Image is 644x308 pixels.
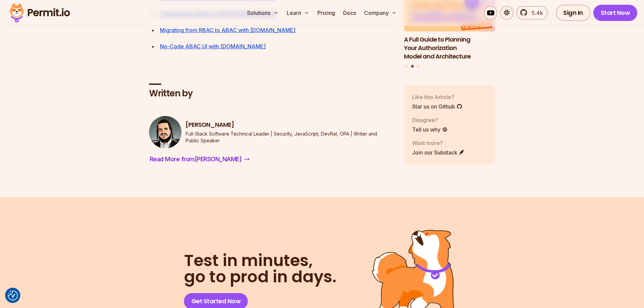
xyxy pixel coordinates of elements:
button: Go to slide 1 [405,65,408,68]
span: 5.4k [528,9,543,17]
a: Sign In [556,5,591,21]
span: Read More from [PERSON_NAME] [150,155,242,164]
img: Revisit consent button [8,290,18,301]
img: Gabriel L. Manor [149,116,182,148]
a: 5.4k [516,6,548,20]
p: Want more? [412,139,465,147]
button: Learn [284,6,312,20]
a: No-Code ABAC UI with [DOMAIN_NAME] [160,43,266,50]
a: Docs [340,6,359,20]
h3: [PERSON_NAME] [186,121,393,129]
a: Migrating from RBAC to ABAC with [DOMAIN_NAME] [160,27,295,33]
a: Start Now [593,5,638,21]
a: Tell us why [412,125,448,134]
a: Star us on Github [412,102,462,111]
span: Test in minutes, [184,253,336,269]
button: Company [361,6,400,20]
button: Solutions [244,6,281,20]
p: Full-Stack Software Technical Leader | Security, JavaScript, DevRel, OPA | Writer and Public Speaker [186,131,393,144]
h2: go to prod in days. [184,253,336,285]
img: Permit logo [7,1,73,24]
button: Consent Preferences [8,290,18,301]
h3: A Full Guide to Planning Your Authorization Model and Architecture [404,35,495,61]
p: Like this Article? [412,93,462,101]
p: Disagree? [412,116,448,124]
button: Go to slide 3 [417,65,420,68]
a: Read More from[PERSON_NAME] [149,154,251,165]
a: Join our Substack [412,148,465,157]
button: Go to slide 2 [411,65,414,68]
a: Pricing [315,6,338,20]
h2: Written by [149,88,393,100]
